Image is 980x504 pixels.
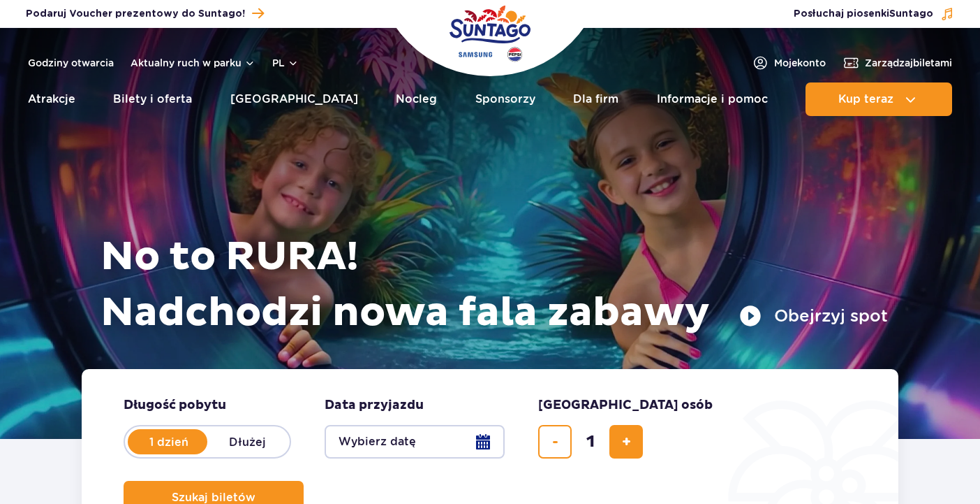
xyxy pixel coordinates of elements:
[739,305,888,327] button: Obejrzyj spot
[325,397,424,414] span: Data przyjazdu
[838,93,893,106] span: Kup teraz
[26,4,264,23] a: Podaruj Voucher prezentowy do Suntago!
[794,7,933,21] span: Posłuchaj piosenki
[574,425,607,459] input: liczba biletów
[609,425,643,459] button: dodaj bilet
[774,56,826,70] span: Moje konto
[865,56,952,70] span: Zarządzaj biletami
[794,7,954,21] button: Posłuchaj piosenkiSuntago
[113,82,192,116] a: Bilety i oferta
[230,82,358,116] a: [GEOGRAPHIC_DATA]
[396,82,437,116] a: Nocleg
[538,397,713,414] span: [GEOGRAPHIC_DATA] osób
[124,397,226,414] span: Długość pobytu
[842,55,952,71] a: Zarządzajbiletami
[573,82,618,116] a: Dla firm
[28,56,114,70] a: Godziny otwarcia
[129,427,209,456] label: 1 dzień
[889,9,933,19] span: Suntago
[475,82,535,116] a: Sponsorzy
[26,7,245,21] span: Podaruj Voucher prezentowy do Suntago!
[131,57,255,69] button: Aktualny ruch w parku
[207,427,287,456] label: Dłużej
[28,82,75,116] a: Atrakcje
[325,425,505,459] button: Wybierz datę
[272,56,299,70] button: pl
[657,82,768,116] a: Informacje i pomoc
[101,229,888,341] h1: No to RURA! Nadchodzi nowa fala zabawy
[538,425,572,459] button: usuń bilet
[172,491,255,504] span: Szukaj biletów
[752,55,826,71] a: Mojekonto
[805,82,952,116] button: Kup teraz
